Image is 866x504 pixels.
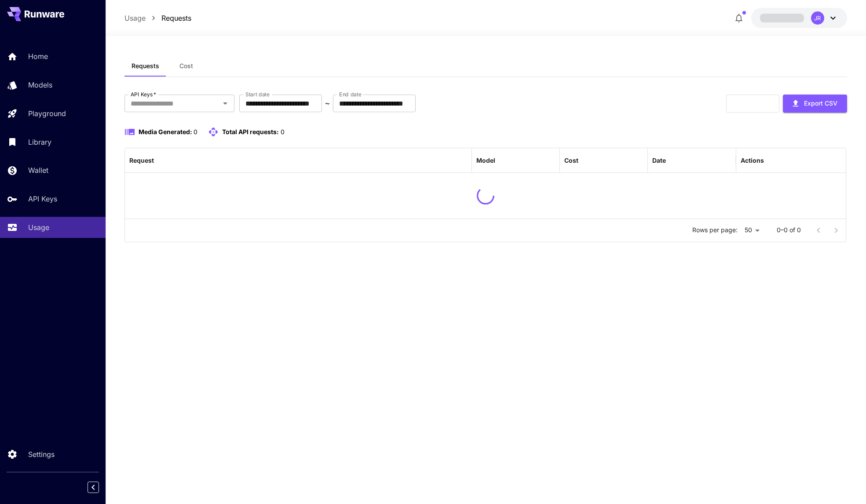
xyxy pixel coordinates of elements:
[124,13,191,23] nav: breadcrumb
[28,165,48,175] p: Wallet
[476,157,495,164] div: Model
[222,128,279,135] span: Total API requests:
[751,8,847,28] button: JR
[811,11,824,25] div: JR
[777,226,801,234] p: 0–0 of 0
[94,479,106,495] div: Collapse sidebar
[124,13,146,23] a: Usage
[161,13,191,23] a: Requests
[692,226,738,234] p: Rows per page:
[219,97,231,110] button: Open
[28,137,51,147] p: Library
[28,222,49,233] p: Usage
[339,91,361,98] label: End date
[88,482,99,493] button: Collapse sidebar
[281,128,285,135] span: 0
[129,157,154,164] div: Request
[325,98,330,109] p: ~
[131,91,156,98] label: API Keys
[194,128,197,135] span: 0
[28,194,57,204] p: API Keys
[652,157,666,164] div: Date
[245,91,270,98] label: Start date
[132,62,159,70] span: Requests
[28,108,66,119] p: Playground
[28,80,52,90] p: Models
[139,128,192,135] span: Media Generated:
[179,62,193,70] span: Cost
[28,51,48,62] p: Home
[783,95,847,113] button: Export CSV
[28,449,55,460] p: Settings
[564,157,578,164] div: Cost
[741,157,764,164] div: Actions
[741,224,763,237] div: 50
